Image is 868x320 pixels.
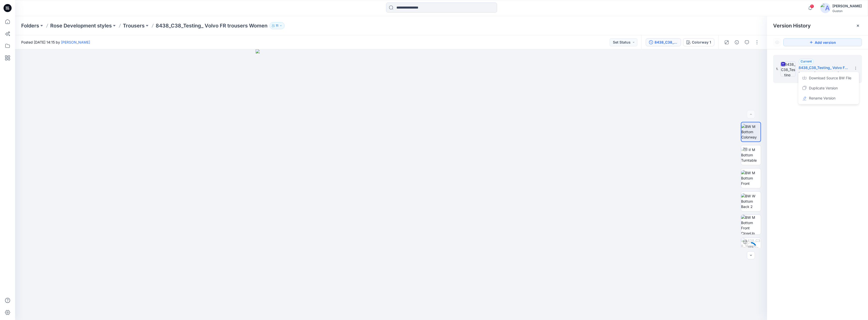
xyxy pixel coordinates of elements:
div: 17 % [745,245,757,250]
img: avatar [820,3,830,13]
span: Version History [773,23,811,29]
div: 8438_C38_Testing_ Volvo FR trousers Women [655,40,678,45]
button: Show Hidden Versions [773,38,781,46]
img: BW M Bottom Front CloseUp [741,215,761,234]
span: Posted [DATE] 14:15 by [21,40,90,45]
span: Current [801,59,812,63]
button: Details [733,38,741,46]
img: 8438_C38_Testing_ Volvo FR trousers Women Colorway 1 [741,238,761,258]
img: BW M Bottom Front [741,170,761,186]
img: eyJhbGciOiJIUzI1NiIsImtpZCI6IjAiLCJzbHQiOiJzZXMiLCJ0eXAiOiJKV1QifQ.eyJkYXRhIjp7InR5cGUiOiJzdG9yYW... [256,49,527,320]
span: 1. [776,67,778,71]
div: Colorway 1 [692,40,711,45]
button: Colorway 1 [683,38,714,46]
img: BW W Bottom Back 2 [741,193,761,209]
p: 8438_C38_Testing_ Volvo FR trousers Women [156,22,267,29]
div: [PERSON_NAME] [832,3,862,9]
span: Rename Version [809,95,835,101]
h5: 8438_C38_Testing_ Volvo FR trousers Women [799,65,849,71]
span: Posted by: Tharindu Lakmal Perera [799,71,849,76]
img: BW M Bottom Turntable [741,147,761,163]
span: Download Source BW File [809,75,851,81]
img: 8438_C38_Testing_ Volvo FR trousers Women [780,61,796,77]
a: Rose Development styles [50,22,112,29]
p: 11 [276,23,278,28]
button: Close [856,24,860,28]
span: 1 [810,4,814,8]
button: Add version [783,38,862,46]
a: Folders [21,22,39,29]
img: BW M Bottom Colorway [741,124,761,140]
div: Guston [832,9,862,13]
button: 11 [269,22,285,29]
a: [PERSON_NAME] [61,40,90,44]
a: Trousers [123,22,145,29]
button: 8438_C38_Testing_ Volvo FR trousers Women [646,38,681,46]
span: Duplicate Version [809,85,838,91]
